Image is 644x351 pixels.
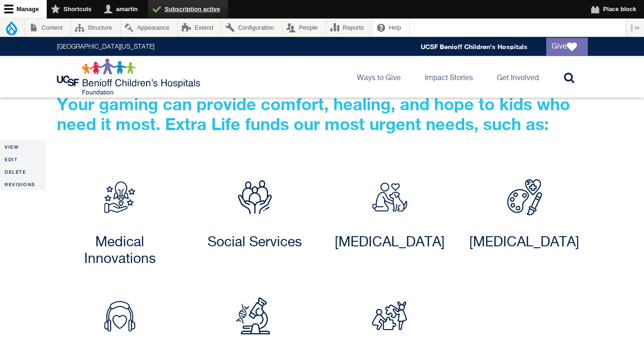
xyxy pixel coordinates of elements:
[626,19,644,37] button: Vertical orientation
[366,174,412,220] img: animal-assisted therapy
[366,293,412,339] img: Child Life
[331,234,448,251] h2: [MEDICAL_DATA]
[372,19,409,37] a: Help
[57,44,154,50] a: [GEOGRAPHIC_DATA][US_STATE]
[421,43,527,50] a: UCSF Benioff Children's Hospitals
[57,58,202,95] img: Logo for UCSF Benioff Children's Hospitals Foundation
[326,19,372,37] a: Reports
[232,293,278,339] img: Advancing Research
[71,19,120,37] a: Structure
[196,234,313,251] h2: Social Services
[501,174,547,220] img: art therapy
[466,234,583,251] h2: [MEDICAL_DATA]
[417,56,480,98] a: Impact Stories
[97,293,143,339] img: Music therapy
[546,38,588,56] a: Give
[97,174,143,220] img: Discovery and innovation
[25,19,71,37] a: Content
[350,56,408,98] a: Ways to Give
[121,19,178,37] a: Appearance
[221,19,282,37] a: Configuration
[57,94,570,134] strong: Your gaming can provide comfort, healing, and hope to kids who need it most. Extra Life funds our...
[61,234,179,268] h2: Medical Innovations
[282,19,326,37] a: People
[490,56,546,98] a: Get Involved
[178,19,221,37] a: Extend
